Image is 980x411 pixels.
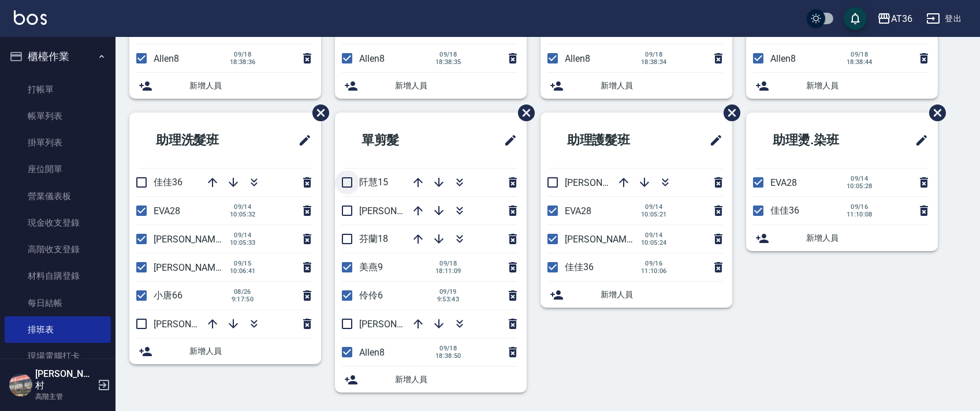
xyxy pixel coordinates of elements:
[230,51,256,58] span: 09/18
[230,231,256,239] span: 09/14
[230,267,256,275] span: 10:06:41
[230,211,256,218] span: 10:05:32
[847,182,873,190] span: 10:05:28
[755,119,882,161] h2: 助理燙.染班
[189,80,312,92] span: 新增人員
[770,53,796,64] span: Allen8
[541,282,732,308] div: 新增人員
[359,261,383,272] span: 美燕9
[641,203,667,211] span: 09/14
[847,175,873,182] span: 09/14
[5,343,111,369] a: 現場電腦打卡
[641,267,667,275] span: 11:10:06
[641,231,667,239] span: 09/14
[921,96,948,130] span: 刪除班表
[230,288,255,296] span: 08/26
[230,203,256,211] span: 09/14
[5,210,111,236] a: 現金收支登錄
[565,177,644,188] span: [PERSON_NAME]56
[641,51,667,58] span: 09/18
[847,203,873,211] span: 09/16
[509,96,536,130] span: 刪除班表
[230,239,256,246] span: 10:05:33
[847,211,873,218] span: 11:10:08
[139,119,263,161] h2: 助理洗髮班
[435,288,461,296] span: 09/19
[702,126,723,154] span: 修改班表的標題
[154,319,233,330] span: [PERSON_NAME]56
[5,42,111,72] button: 櫃檯作業
[154,177,182,188] span: 佳佳36
[395,373,517,386] span: 新增人員
[565,234,644,245] span: [PERSON_NAME]58
[359,233,388,244] span: 芬蘭18
[154,53,179,64] span: Allen8
[335,73,527,99] div: 新增人員
[189,345,312,357] span: 新增人員
[565,206,591,216] span: EVA28
[359,53,385,64] span: Allen8
[5,290,111,316] a: 每日結帳
[230,58,256,66] span: 18:38:36
[435,267,461,275] span: 18:11:09
[891,12,912,26] div: AT36
[435,51,461,58] span: 09/18
[565,53,590,64] span: Allen8
[715,96,742,130] span: 刪除班表
[230,296,255,303] span: 9:17:50
[154,290,182,301] span: 小唐66
[5,129,111,156] a: 掛單列表
[908,126,929,154] span: 修改班表的標題
[359,290,383,301] span: 伶伶6
[873,7,917,31] button: AT36
[601,80,723,92] span: 新增人員
[641,211,667,218] span: 10:05:21
[5,76,111,103] a: 打帳單
[435,345,461,352] span: 09/18
[154,262,233,273] span: [PERSON_NAME]55
[601,289,723,301] span: 新增人員
[435,58,461,66] span: 18:38:35
[14,10,47,25] img: Logo
[9,373,32,397] img: Person
[359,319,439,330] span: [PERSON_NAME]11
[435,352,461,360] span: 18:38:50
[344,119,457,161] h2: 單剪髮
[129,73,321,99] div: 新增人員
[359,206,439,216] span: [PERSON_NAME]16
[641,58,667,66] span: 18:38:34
[35,391,94,402] p: 高階主管
[497,126,517,154] span: 修改班表的標題
[922,8,966,29] button: 登出
[335,367,527,393] div: 新增人員
[5,103,111,129] a: 帳單列表
[550,119,675,161] h2: 助理護髮班
[806,80,929,92] span: 新增人員
[565,261,594,272] span: 佳佳36
[304,96,331,130] span: 刪除班表
[847,51,873,58] span: 09/18
[541,73,732,99] div: 新增人員
[291,126,312,154] span: 修改班表的標題
[770,205,799,216] span: 佳佳36
[154,234,233,245] span: [PERSON_NAME]58
[847,58,873,66] span: 18:38:44
[230,260,256,267] span: 09/15
[395,80,517,92] span: 新增人員
[154,206,180,216] span: EVA28
[435,260,461,267] span: 09/18
[359,347,385,358] span: Allen8
[129,338,321,364] div: 新增人員
[770,177,797,188] span: EVA28
[746,73,938,99] div: 新增人員
[5,183,111,210] a: 營業儀表板
[5,156,111,182] a: 座位開單
[5,263,111,289] a: 材料自購登錄
[5,236,111,263] a: 高階收支登錄
[435,296,461,303] span: 9:53:43
[806,232,929,244] span: 新增人員
[359,177,388,188] span: 阡慧15
[641,260,667,267] span: 09/16
[641,239,667,246] span: 10:05:24
[844,7,867,30] button: save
